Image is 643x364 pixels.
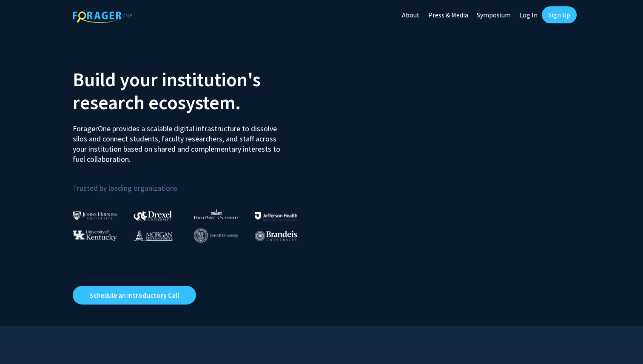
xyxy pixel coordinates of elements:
a: Opens in a new tab [73,286,196,305]
p: Trusted by leading organizations [73,171,315,195]
img: Brandeis University [255,231,297,241]
img: ForagerOne Logo [73,8,132,23]
p: ForagerOne provides a scalable digital infrastructure to dissolve silos and connect students, fac... [73,117,286,164]
img: Morgan State University [134,230,173,241]
img: Thomas Jefferson University [255,212,297,220]
h2: Build your institution's research ecosystem. [73,68,315,114]
img: Drexel University [134,211,172,220]
img: Cornell University [194,229,238,243]
img: High Point University [194,209,239,219]
img: University of Kentucky [73,230,117,241]
img: Johns Hopkins University [73,211,118,220]
a: Sign Up [542,6,577,23]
